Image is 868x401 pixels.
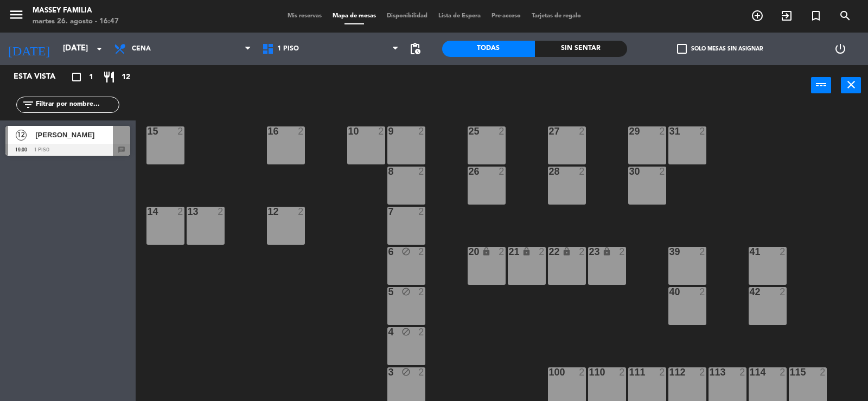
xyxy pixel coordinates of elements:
[401,247,411,256] i: block
[535,41,628,57] div: Sin sentar
[469,167,469,176] div: 26
[562,247,571,256] i: lock
[388,247,389,257] div: 6
[409,42,422,55] span: pending_actions
[388,126,389,136] div: 9
[699,126,706,136] div: 2
[549,167,550,176] div: 28
[659,167,666,176] div: 2
[710,367,710,377] div: 113
[22,98,35,111] i: filter_list
[388,167,389,176] div: 8
[418,327,425,337] div: 2
[177,126,184,136] div: 2
[388,327,389,337] div: 4
[579,367,585,377] div: 2
[780,247,786,257] div: 2
[282,13,327,19] span: Mis reservas
[469,247,469,257] div: 20
[33,5,119,16] div: MASSEY FAMILIA
[418,247,425,257] div: 2
[5,71,78,84] div: Esta vista
[388,287,389,297] div: 5
[589,367,590,377] div: 110
[401,327,411,336] i: block
[177,207,184,217] div: 2
[401,367,411,377] i: block
[579,167,585,176] div: 2
[699,247,706,257] div: 2
[268,126,269,136] div: 16
[122,71,130,84] span: 12
[669,126,670,136] div: 31
[669,247,670,257] div: 39
[298,126,304,136] div: 2
[418,367,425,377] div: 2
[16,130,27,141] span: 12
[780,9,793,22] i: exit_to_app
[33,16,119,27] div: martes 26. agosto - 16:47
[148,126,148,136] div: 15
[549,247,550,257] div: 22
[589,247,590,257] div: 23
[677,44,687,54] span: check_box_outline_blank
[579,126,585,136] div: 2
[482,247,491,256] i: lock
[579,247,585,257] div: 2
[669,287,670,297] div: 40
[619,247,626,257] div: 2
[486,13,526,19] span: Pre-acceso
[739,367,746,377] div: 2
[348,126,349,136] div: 10
[93,42,106,55] i: arrow_drop_down
[841,77,861,93] button: close
[327,13,381,19] span: Mapa de mesas
[388,367,389,377] div: 3
[811,77,831,93] button: power_input
[132,45,151,53] span: Cena
[839,9,852,22] i: search
[751,9,764,22] i: add_circle_outline
[780,367,786,377] div: 2
[401,287,411,296] i: block
[619,367,626,377] div: 2
[659,367,666,377] div: 2
[35,99,119,111] input: Filtrar por nombre...
[418,126,425,136] div: 2
[526,13,586,19] span: Tarjetas de regalo
[699,367,706,377] div: 2
[499,126,505,136] div: 2
[381,13,433,19] span: Disponibilidad
[809,9,822,22] i: turned_in_not
[469,126,469,136] div: 25
[790,367,790,377] div: 115
[218,207,224,217] div: 2
[820,367,826,377] div: 2
[103,71,116,84] i: restaurant
[89,71,93,84] span: 1
[388,207,389,217] div: 7
[8,7,24,27] button: menu
[378,126,385,136] div: 2
[602,247,611,256] i: lock
[418,207,425,217] div: 2
[268,207,269,217] div: 12
[418,287,425,297] div: 2
[699,287,706,297] div: 2
[549,367,550,377] div: 100
[298,207,304,217] div: 2
[277,45,299,53] span: 1 PISO
[539,247,545,257] div: 2
[815,78,828,91] i: power_input
[148,207,148,217] div: 14
[549,126,550,136] div: 27
[442,41,535,57] div: Todas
